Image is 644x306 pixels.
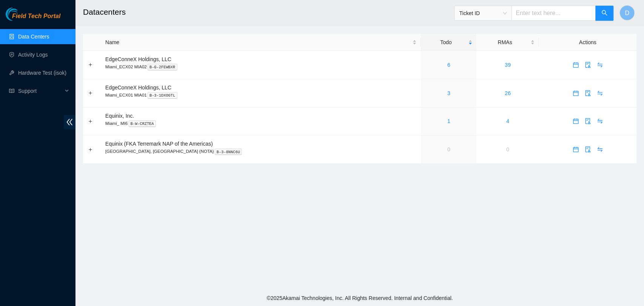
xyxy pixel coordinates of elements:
[582,146,593,152] span: audit
[12,13,60,20] span: Field Tech Portal
[539,34,636,51] th: Actions
[594,143,606,155] button: swap
[506,118,509,124] a: 4
[594,87,606,99] button: swap
[148,64,177,71] kbd: B-G-2FEWBXR
[625,8,629,18] span: D
[6,8,38,21] img: Akamai Technologies
[129,120,156,127] kbd: B-W-CRZTEA
[619,5,635,20] button: D
[447,90,450,96] a: 3
[582,62,594,68] a: audit
[594,62,606,68] span: swap
[570,62,582,68] a: calendar
[105,148,417,155] p: [GEOGRAPHIC_DATA], [GEOGRAPHIC_DATA] {NOTA}
[594,146,606,152] a: swap
[570,115,582,127] button: calendar
[18,52,48,58] a: Activity Logs
[570,143,582,155] button: calendar
[582,90,594,96] a: audit
[105,141,213,147] span: Equinix (FKA Terremark NAP of the Americas)
[511,6,596,21] input: Enter text here...
[582,87,594,99] button: audit
[459,8,507,19] span: Ticket ID
[148,92,177,99] kbd: B-3-1DXOGTL
[447,62,450,68] a: 6
[105,120,417,127] p: Miami_ MI6
[105,63,417,70] p: Miami_ECX02 MIA02
[582,118,594,124] a: audit
[505,90,511,96] a: 26
[595,6,613,21] button: search
[582,62,593,68] span: audit
[594,115,606,127] button: swap
[105,92,417,98] p: Miami_ECX01 MIA01
[570,59,582,71] button: calendar
[594,118,606,124] a: swap
[9,88,14,94] span: read
[215,149,242,155] kbd: B-3-8NNC6U
[601,10,607,17] span: search
[88,118,94,124] button: Expand row
[582,146,594,152] a: audit
[570,146,582,152] a: calendar
[88,62,94,68] button: Expand row
[64,115,75,129] span: double-left
[105,85,171,91] span: EdgeConneX Holdings, LLC
[582,143,594,155] button: audit
[75,290,644,306] footer: © 2025 Akamai Technologies, Inc. All Rights Reserved. Internal and Confidential.
[570,87,582,99] button: calendar
[582,118,593,124] span: audit
[447,118,450,124] a: 1
[88,146,94,152] button: Expand row
[594,90,606,96] span: swap
[18,70,66,76] a: Hardware Test (isok)
[594,62,606,68] a: swap
[594,146,606,152] span: swap
[594,59,606,71] button: swap
[582,115,594,127] button: audit
[105,56,171,62] span: EdgeConneX Holdings, LLC
[105,113,134,119] span: Equinix, Inc.
[582,90,593,96] span: audit
[582,59,594,71] button: audit
[18,83,63,98] span: Support
[570,118,582,124] a: calendar
[570,90,582,96] a: calendar
[447,146,450,152] a: 0
[18,34,49,40] a: Data Centers
[505,62,511,68] a: 39
[594,118,606,124] span: swap
[506,146,509,152] a: 0
[88,90,94,96] button: Expand row
[594,90,606,96] a: swap
[6,14,60,23] a: Akamai TechnologiesField Tech Portal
